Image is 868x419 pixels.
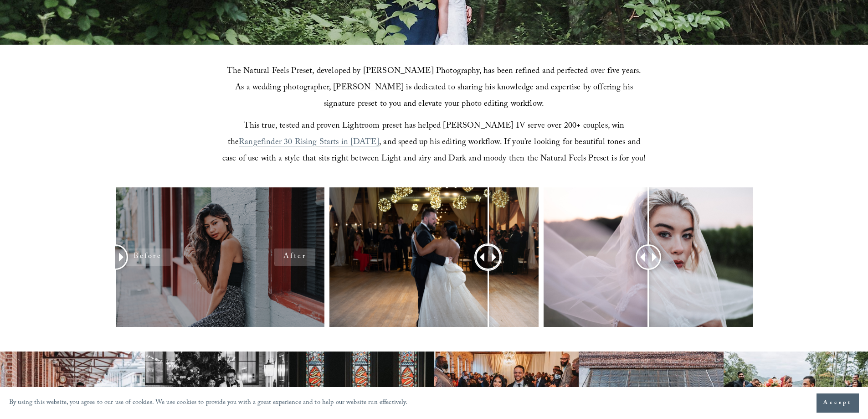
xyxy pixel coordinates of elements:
[239,136,379,150] a: Rangefinder 30 Rising Starts in [DATE]
[9,397,408,410] p: By using this website, you agree to our use of cookies. We use cookies to provide you with a grea...
[823,398,852,408] span: Accept
[222,136,646,166] span: , and speed up his editing workflow. If you’re looking for beautiful tones and ease of use with a...
[228,119,627,150] span: This true, tested and proven Lightroom preset has helped [PERSON_NAME] IV serve over 200+ couples...
[227,65,644,112] span: The Natural Feels Preset, developed by [PERSON_NAME] Photography, has been refined and perfected ...
[817,393,859,413] button: Accept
